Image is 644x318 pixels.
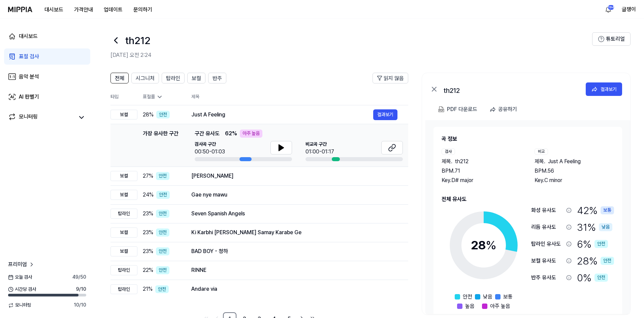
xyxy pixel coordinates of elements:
[531,206,563,214] div: 화성 유사도
[143,285,153,293] span: 21 %
[531,223,563,231] div: 리듬 유사도
[143,210,153,218] span: 23 %
[305,141,334,148] span: 비교곡 구간
[191,228,397,237] div: Ki Karbhi [PERSON_NAME] Samay Karabe Ge
[156,266,169,274] div: 안전
[425,120,630,314] a: 곡 정보검사제목.th212BPM.71Key.D# major비교제목.Just A FeelingBPM.56Key.C minor전체 유사도28%안전낮음보통높음아주 높음화성 유사도4...
[69,3,98,16] button: 가격안내
[39,3,69,16] button: 대시보드
[191,285,397,293] div: Andare via
[599,223,612,231] div: 낮음
[486,238,496,252] span: %
[192,74,201,82] span: 보컬
[72,274,86,281] span: 49 / 50
[444,85,578,93] div: th212
[8,274,32,281] span: 오늘 검사
[548,157,581,166] span: Just A Feeling
[4,89,90,105] a: AI 판별기
[535,176,614,184] div: Key. C minor
[225,130,237,138] span: 62 %
[110,89,137,105] th: 타입
[4,48,90,65] a: 표절 검사
[240,130,262,138] div: 아주 높음
[115,74,124,82] span: 전체
[143,172,153,180] span: 27 %
[442,157,452,166] span: 제목 .
[128,3,158,16] button: 문의하기
[162,73,185,83] button: 탑라인
[110,265,137,275] div: 탑라인
[143,247,153,255] span: 23 %
[155,285,169,293] div: 안전
[8,113,74,122] a: 모니터링
[156,247,169,255] div: 안전
[191,191,397,199] div: Gae nye mawu
[125,33,150,47] h1: th212
[577,203,614,217] div: 42 %
[487,103,522,116] button: 공유하기
[373,109,397,120] a: 결과보기
[535,167,614,175] div: BPM. 56
[577,237,608,251] div: 6 %
[143,266,153,274] span: 22 %
[143,94,181,100] div: 표절률
[8,302,31,309] span: 모니터링
[156,111,170,119] div: 안전
[442,148,455,155] div: 검사
[110,110,137,120] div: 보컬
[131,73,159,83] button: 시그니처
[8,260,35,269] a: 프리미엄
[608,5,614,10] div: 194
[498,105,517,114] div: 공유하기
[4,69,90,85] a: 음악 분석
[110,51,592,59] h2: [DATE] 오전 2:24
[373,73,408,83] button: 읽지 않음
[601,85,617,93] div: 결과보기
[442,176,521,184] div: Key. D# major
[191,172,397,180] div: [PERSON_NAME]
[471,236,496,254] div: 28
[195,141,225,148] span: 검사곡 구간
[442,167,521,175] div: BPM. 71
[166,74,180,82] span: 탑라인
[19,32,38,40] div: 대시보드
[455,157,469,166] span: th212
[143,130,179,161] div: 가장 유사한 구간
[208,73,226,83] button: 반주
[110,209,137,219] div: 탑라인
[110,284,137,294] div: 탑라인
[19,52,39,61] div: 표절 검사
[98,3,128,16] button: 업데이트
[19,93,39,101] div: AI 판별기
[535,148,548,155] div: 비교
[604,5,612,13] img: 알림
[465,302,475,310] span: 높음
[442,195,614,203] h2: 전체 유사도
[531,274,563,282] div: 반주 유사도
[110,190,137,200] div: 보컬
[592,32,631,46] button: 튜토리얼
[143,111,154,119] span: 28 %
[594,274,608,282] div: 안전
[577,220,612,234] div: 31 %
[191,266,397,274] div: RINNE
[191,89,408,105] th: 제목
[143,191,154,199] span: 24 %
[586,82,622,96] button: 결과보기
[191,247,397,255] div: BAD BOY - 청하
[594,240,608,248] div: 안전
[191,210,397,218] div: Seven Spanish Angels
[19,113,38,122] div: 모니터링
[110,246,137,256] div: 보컬
[195,148,225,156] div: 00:50-01:03
[156,191,170,199] div: 안전
[447,105,477,114] div: PDF 다운로드
[483,293,492,301] span: 낮음
[19,73,39,81] div: 음악 분석
[156,172,169,180] div: 안전
[622,5,636,13] button: 글쟁이
[110,171,137,181] div: 보컬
